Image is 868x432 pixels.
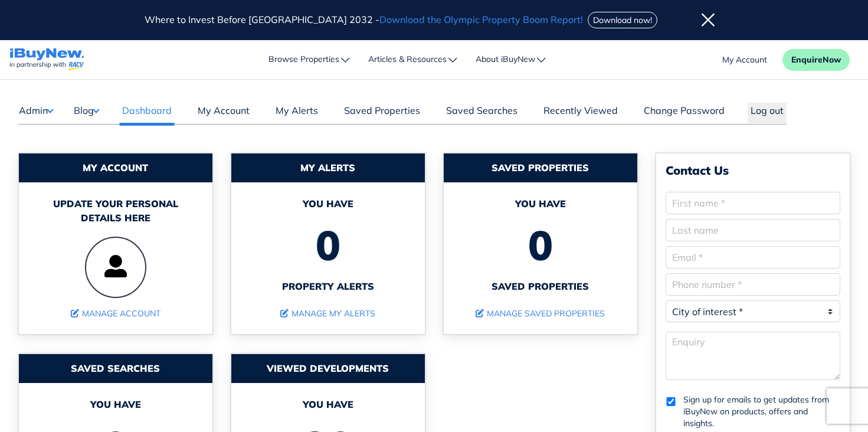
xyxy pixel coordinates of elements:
[9,45,84,74] a: navigations
[666,219,840,241] input: Last name
[443,103,520,123] a: Saved Searches
[641,103,728,123] a: Change Password
[85,237,146,298] img: user
[231,354,425,383] div: Viewed developments
[280,308,375,319] a: Manage My Alerts
[71,308,161,319] a: Manage Account
[231,153,425,182] div: My Alerts
[666,246,840,269] input: Email *
[588,12,657,28] button: Download now!
[748,103,787,123] button: Log out
[9,48,84,71] img: logo
[476,308,605,319] a: Manage Saved Properties
[273,103,321,123] a: My Alerts
[456,211,625,279] span: 0
[456,279,625,293] span: Saved properties
[19,153,212,182] div: My Account
[73,103,99,118] button: Blog
[379,14,583,25] span: Download the Olympic Property Boom Report!
[666,163,840,178] div: Contact Us
[722,54,767,66] a: account
[119,103,175,123] a: Dashboard
[341,103,423,123] a: Saved Properties
[456,197,625,211] span: You have
[782,49,850,71] button: EnquireNow
[666,192,840,214] input: First name *
[823,54,841,65] span: Now
[444,153,637,182] div: Saved Properties
[31,197,201,225] div: Update your personal details here
[18,103,53,118] button: Admin
[666,273,840,296] input: Enter a valid phone number
[541,103,621,123] a: Recently Viewed
[145,14,585,25] span: Where to Invest Before [GEOGRAPHIC_DATA] 2032 -
[19,354,212,383] div: Saved Searches
[195,103,253,123] a: My Account
[243,197,413,211] span: You have
[683,394,840,429] label: Sign up for emails to get updates from iBuyNew on products, offers and insights.
[31,397,201,411] span: You have
[243,211,413,279] span: 0
[243,397,413,411] span: You have
[243,279,413,293] span: property alerts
